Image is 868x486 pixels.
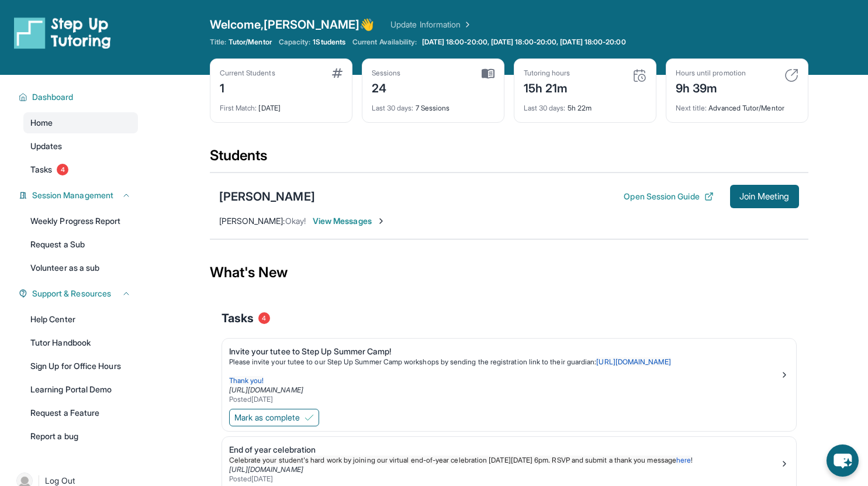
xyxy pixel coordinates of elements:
[14,16,111,49] img: logo
[27,288,131,299] button: Support & Resources
[30,164,52,175] span: Tasks
[23,112,138,133] a: Home
[461,19,472,30] img: Chevron Right
[524,96,646,113] div: 5h 22m
[390,19,472,30] a: Update Information
[372,68,401,78] div: Sessions
[234,412,300,423] span: Mark as complete
[285,216,306,226] span: Okay!
[305,413,314,422] img: Mark as complete
[730,185,799,208] button: Join Meeting
[23,332,138,353] a: Tutor Handbook
[23,159,138,180] a: Tasks4
[229,395,780,404] div: Posted [DATE]
[23,211,138,232] a: Weekly Progress Report
[258,312,270,324] span: 4
[372,78,401,96] div: 24
[220,104,257,112] span: First Match :
[219,188,315,205] div: [PERSON_NAME]
[219,216,285,226] span: [PERSON_NAME] :
[229,456,676,464] span: Celebrate your student's hard work by joining our virtual end-of-year celebration [DATE][DATE] 6p...
[30,140,63,152] span: Updates
[676,68,746,78] div: Hours until promotion
[23,426,138,447] a: Report a bug
[372,96,494,113] div: 7 Sessions
[676,456,691,464] a: here
[524,78,570,96] div: 15h 21m
[420,37,628,47] a: [DATE] 18:00-20:00, [DATE] 18:00-20:00, [DATE] 18:00-20:00
[826,444,859,477] button: chat-button
[57,164,68,175] span: 4
[313,37,345,47] span: 1 Students
[222,310,254,326] span: Tasks
[229,385,303,394] a: [URL][DOMAIN_NAME]
[210,247,808,298] div: What's New
[482,68,494,79] img: card
[23,136,138,157] a: Updates
[372,104,414,112] span: Last 30 days :
[23,234,138,255] a: Request a Sub
[279,37,311,47] span: Capacity:
[229,456,780,465] p: !
[676,96,798,113] div: Advanced Tutor/Mentor
[313,215,386,227] span: View Messages
[220,96,343,113] div: [DATE]
[229,357,780,367] p: Please invite your tutee to our Step Up Summer Camp workshops by sending the registration link to...
[352,37,417,47] span: Current Availability:
[210,16,375,33] span: Welcome, [PERSON_NAME] 👋
[210,146,808,172] div: Students
[32,288,111,299] span: Support & Resources
[784,68,798,82] img: card
[23,356,138,377] a: Sign Up for Office Hours
[23,257,138,278] a: Volunteer as a sub
[739,193,790,200] span: Join Meeting
[676,78,746,96] div: 9h 39m
[624,191,713,202] button: Open Session Guide
[632,68,646,82] img: card
[220,68,275,78] div: Current Students
[30,117,53,129] span: Home
[229,474,780,484] div: Posted [DATE]
[23,309,138,330] a: Help Center
[332,68,343,78] img: card
[229,444,780,456] div: End of year celebration
[27,189,131,201] button: Session Management
[23,379,138,400] a: Learning Portal Demo
[596,357,670,366] a: [URL][DOMAIN_NAME]
[376,216,386,226] img: Chevron-Right
[524,68,570,78] div: Tutoring hours
[229,465,303,474] a: [URL][DOMAIN_NAME]
[32,189,113,201] span: Session Management
[229,37,272,47] span: Tutor/Mentor
[210,37,226,47] span: Title:
[229,376,264,385] span: Thank you!
[32,91,74,103] span: Dashboard
[222,339,796,406] a: Invite your tutee to Step Up Summer Camp!Please invite your tutee to our Step Up Summer Camp work...
[229,346,780,357] div: Invite your tutee to Step Up Summer Camp!
[23,402,138,423] a: Request a Feature
[676,104,707,112] span: Next title :
[27,91,131,103] button: Dashboard
[524,104,566,112] span: Last 30 days :
[222,437,796,486] a: End of year celebrationCelebrate your student's hard work by joining our virtual end-of-year cele...
[220,78,275,96] div: 1
[422,37,626,47] span: [DATE] 18:00-20:00, [DATE] 18:00-20:00, [DATE] 18:00-20:00
[229,409,319,426] button: Mark as complete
